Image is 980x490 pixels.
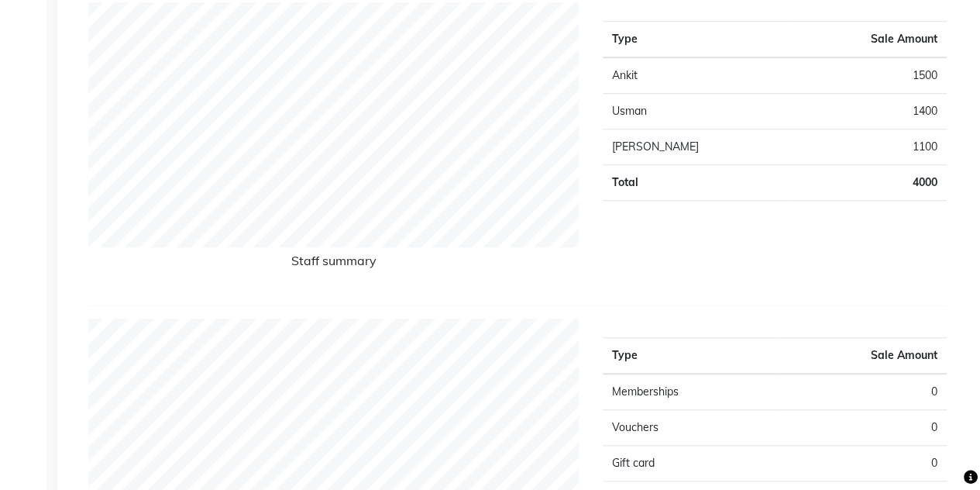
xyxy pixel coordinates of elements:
[603,410,775,446] td: Vouchers
[775,410,947,446] td: 0
[603,338,775,374] th: Type
[793,22,947,58] th: Sale Amount
[603,22,793,58] th: Type
[775,374,947,410] td: 0
[603,57,793,94] td: Ankit
[793,165,947,201] td: 4000
[775,446,947,481] td: 0
[603,165,793,201] td: Total
[793,129,947,165] td: 1100
[603,129,793,165] td: [PERSON_NAME]
[603,374,775,410] td: Memberships
[603,94,793,129] td: Usman
[88,254,579,274] h6: Staff summary
[793,57,947,94] td: 1500
[603,446,775,481] td: Gift card
[775,338,947,374] th: Sale Amount
[793,94,947,129] td: 1400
